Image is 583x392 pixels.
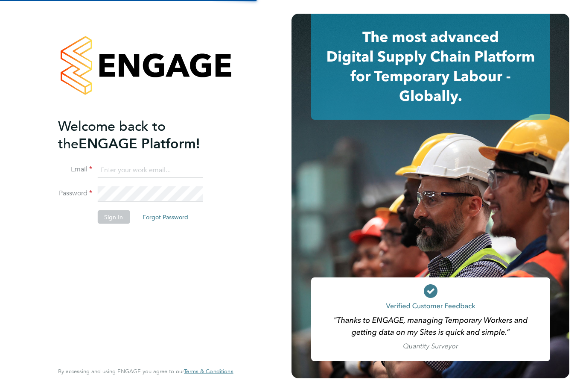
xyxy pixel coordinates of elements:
span: Welcome back to the [58,118,166,152]
label: Email [58,165,92,174]
button: Sign In [97,210,130,224]
span: By accessing and using ENGAGE you agree to our [58,368,233,375]
span: Terms & Conditions [184,368,233,375]
button: Forgot Password [136,210,195,224]
a: Terms & Conditions [184,368,233,375]
label: Password [58,189,92,198]
h2: ENGAGE Platform! [58,117,224,152]
input: Enter your work email... [97,162,203,178]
